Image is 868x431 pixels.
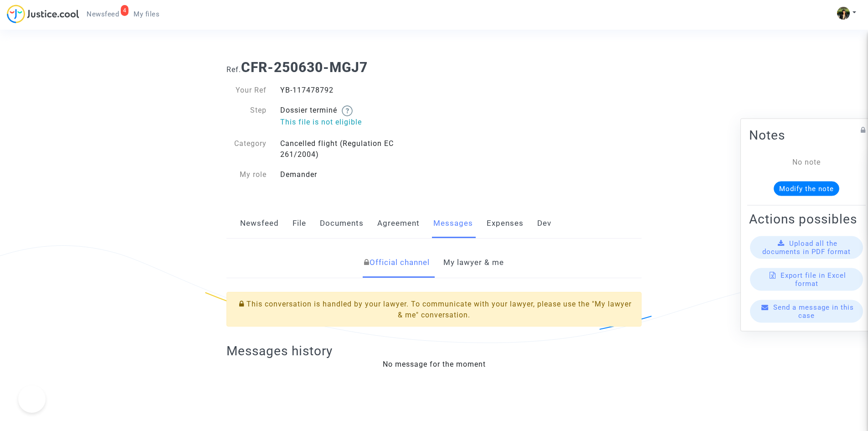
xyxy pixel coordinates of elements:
[837,7,850,20] img: ACg8ocIHv2cjDDKoFJhKpOjfbZYKSpwDZ1OyqKQUd1LFOvruGOPdCw=s96-c
[134,10,159,18] span: My files
[87,10,119,18] span: Newsfeed
[18,385,46,413] iframe: Help Scout Beacon - Open
[763,156,850,167] div: No note
[226,65,241,74] span: Ref.
[79,7,126,21] a: 4Newsfeed
[749,127,864,143] h2: Notes
[377,208,420,239] a: Agreement
[781,271,846,287] span: Export file in Excel format
[280,116,427,128] p: This file is not eligible
[226,359,642,370] div: No message for the moment
[433,208,473,239] a: Messages
[273,105,434,129] div: Dossier terminé
[241,59,368,75] b: CFR-250630-MGJ7
[220,85,273,96] div: Your Ref
[749,211,864,227] h2: Actions possibles
[121,5,129,16] div: 4
[226,343,642,359] h2: Messages history
[293,208,306,239] a: File
[220,169,273,180] div: My role
[537,208,551,239] a: Dev
[7,5,79,23] img: jc-logo.svg
[220,105,273,129] div: Step
[220,138,273,160] div: Category
[273,138,434,160] div: Cancelled flight (Regulation EC 261/2004)
[773,303,854,319] span: Send a message in this case
[240,208,279,239] a: Newsfeed
[762,239,851,255] span: Upload all the documents in PDF format
[487,208,524,239] a: Expenses
[273,85,434,96] div: YB-117478792
[364,248,430,278] a: Official channel
[226,292,642,327] div: This conversation is handled by your lawyer. To communicate with your lawyer, please use the "My ...
[320,208,364,239] a: Documents
[774,181,839,196] button: Modify the note
[126,7,167,21] a: My files
[342,105,353,116] img: help.svg
[443,248,504,278] a: My lawyer & me
[273,169,434,180] div: Demander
